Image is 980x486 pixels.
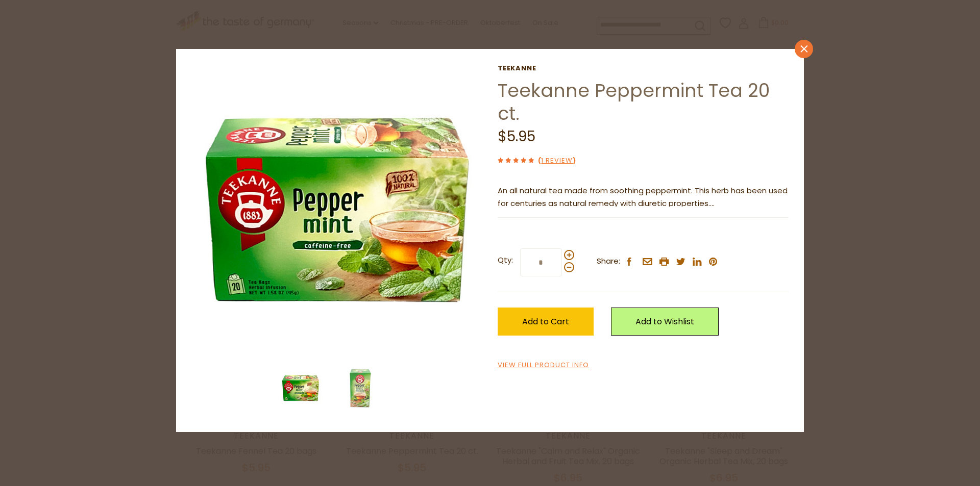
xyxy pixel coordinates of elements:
button: Add to Cart [498,308,594,336]
a: Teekanne [498,64,789,72]
img: Teekanne Peppermint Tea 20 ct. [340,368,381,408]
span: Add to Cart [522,316,569,327]
img: Teekanne Peppermint Tea 20 ct. [280,368,321,408]
span: Share: [597,255,620,268]
input: Qty: [520,248,562,276]
p: An all natural tea made from soothing peppermint. This herb has been used for centuries as natura... [498,185,789,210]
span: ( ) [538,156,576,165]
a: 1 Review [541,156,573,166]
a: View Full Product Info [498,360,589,371]
span: $5.95 [498,126,535,146]
a: Teekanne Peppermint Tea 20 ct. [498,78,770,126]
img: Teekanne Peppermint Tea 20 ct. [191,64,483,355]
strong: Qty: [498,254,513,267]
a: Add to Wishlist [611,308,719,336]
